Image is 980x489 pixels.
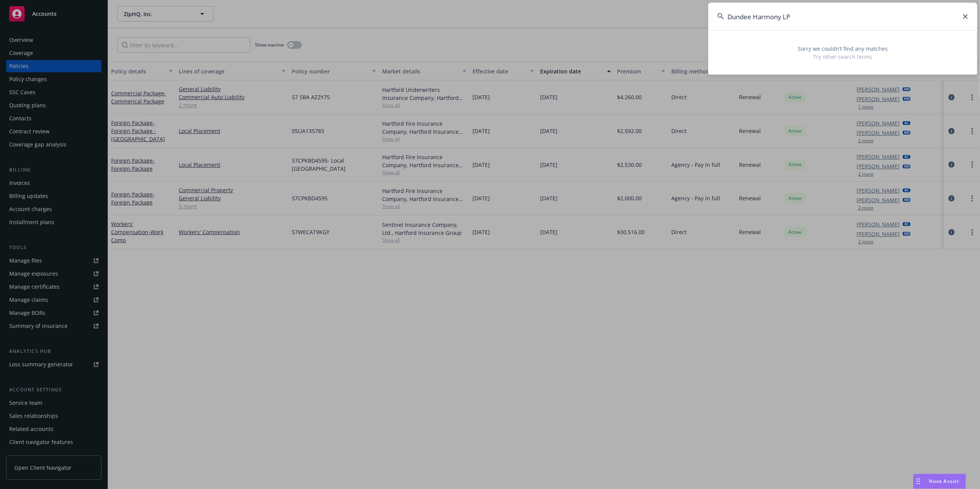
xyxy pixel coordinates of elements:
span: Try other search terms [717,53,968,61]
div: Drag to move [913,474,923,489]
button: Nova Assist [913,474,966,489]
span: Sorry we couldn’t find any matches [717,45,968,53]
span: Nova Assist [929,478,960,484]
input: Search... [708,3,977,30]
